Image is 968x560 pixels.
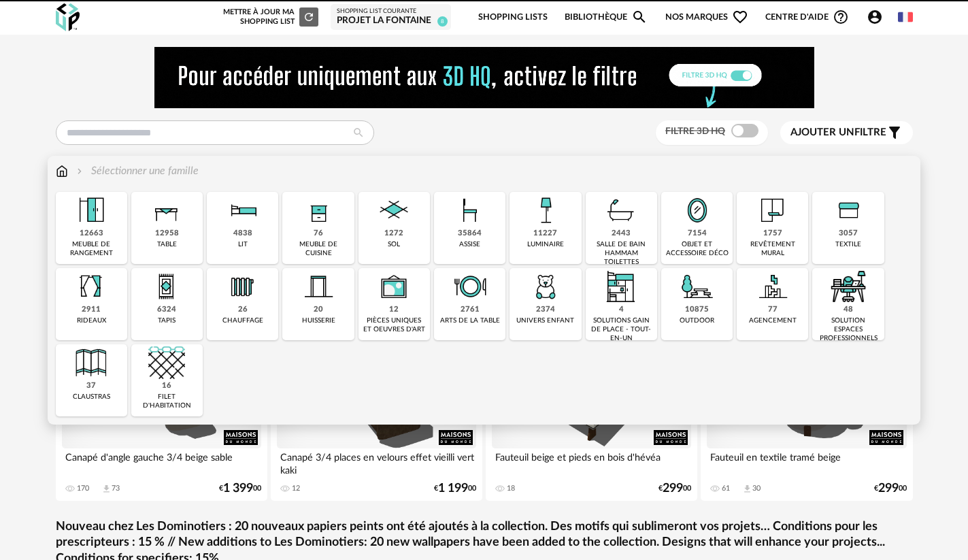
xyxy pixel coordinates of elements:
[830,268,867,305] img: espace-de-travail.png
[527,192,564,229] img: Luminaire.png
[631,9,648,25] span: Magnify icon
[220,7,318,27] div: Mettre à jour ma Shopping List
[461,305,480,315] div: 2761
[112,484,120,493] div: 73
[158,316,176,325] div: tapis
[749,316,797,325] div: agencement
[612,229,631,239] div: 2443
[459,240,480,249] div: assise
[452,192,488,229] img: Assise.png
[223,484,253,493] span: 1 399
[337,15,445,27] div: PROJET LA FONTAINE
[233,229,252,239] div: 4838
[874,484,907,493] div: € 00
[741,240,804,258] div: revêtement mural
[833,9,849,25] span: Help Circle Outline icon
[458,229,482,239] div: 35864
[658,484,691,493] div: € 00
[300,268,337,305] img: Huiserie.png
[590,316,653,343] div: solutions gain de place - tout-en-un
[337,7,445,27] a: Shopping List courante PROJET LA FONTAINE 8
[619,305,624,315] div: 4
[80,229,103,239] div: 12663
[830,192,867,229] img: Textile.png
[768,305,778,315] div: 77
[375,192,412,229] img: Sol.png
[286,240,350,258] div: meuble de cuisine
[492,448,692,476] div: Fauteuil beige et pieds en bois d'hévéa
[688,229,707,239] div: 7154
[679,268,716,305] img: Outdoor.png
[452,268,488,305] img: ArtTable.png
[277,448,477,476] div: Canapé 3/4 places en velours effet vieilli vert kaki
[157,305,176,315] div: 6324
[680,316,714,325] div: outdoor
[590,240,653,267] div: salle de bain hammam toilettes
[603,268,639,305] img: ToutEnUn.png
[77,484,89,493] div: 170
[603,192,639,229] img: Salle%20de%20bain.png
[478,1,548,33] a: Shopping Lists
[62,448,262,476] div: Canapé d'angle gauche 3/4 beige sable
[765,9,849,25] span: Centre d'aideHelp Circle Outline icon
[752,484,761,493] div: 30
[148,344,185,381] img: filet.png
[155,229,179,239] div: 12958
[74,163,85,179] img: svg+xml;base64,PHN2ZyB3aWR0aD0iMTYiIGhlaWdodD0iMTYiIHZpZXdCb3g9IjAgMCAxNiAxNiIgZmlsbD0ibm9uZSIgeG...
[440,316,500,325] div: arts de la table
[790,126,886,139] span: filtre
[527,240,564,249] div: luminaire
[839,229,858,239] div: 3057
[56,3,80,31] img: OXP
[565,1,648,33] a: BibliothèqueMagnify icon
[835,240,861,249] div: textile
[665,1,748,33] span: Nos marques
[300,192,337,229] img: Rangement.png
[878,484,899,493] span: 299
[384,229,403,239] div: 1272
[763,229,782,239] div: 1757
[157,240,177,249] div: table
[780,121,913,144] button: Ajouter unfiltre Filter icon
[867,9,883,25] span: Account Circle icon
[844,305,853,315] div: 48
[73,344,110,381] img: Cloison.png
[437,16,448,27] span: 8
[816,316,880,343] div: solution espaces professionnels
[238,240,248,249] div: lit
[663,484,683,493] span: 299
[722,484,730,493] div: 61
[73,393,110,401] div: claustras
[434,484,476,493] div: € 00
[302,316,335,325] div: huisserie
[238,305,248,315] div: 26
[886,125,903,141] span: Filter icon
[388,240,400,249] div: sol
[74,163,199,179] div: Sélectionner une famille
[314,229,323,239] div: 76
[222,316,263,325] div: chauffage
[292,484,300,493] div: 12
[742,484,752,494] span: Download icon
[148,192,185,229] img: Table.png
[438,484,468,493] span: 1 199
[754,268,791,305] img: Agencement.png
[516,316,574,325] div: univers enfant
[665,127,725,136] span: Filtre 3D HQ
[219,484,261,493] div: € 00
[679,192,716,229] img: Miroir.png
[507,484,515,493] div: 18
[685,305,709,315] div: 10875
[73,192,110,229] img: Meuble%20de%20rangement.png
[82,305,101,315] div: 2911
[224,192,261,229] img: Literie.png
[665,240,729,258] div: objet et accessoire déco
[303,13,315,20] span: Refresh icon
[162,381,171,391] div: 16
[389,305,399,315] div: 12
[154,47,814,108] img: NEW%20NEW%20HQ%20NEW_V1.gif
[101,484,112,494] span: Download icon
[790,127,854,137] span: Ajouter un
[707,448,907,476] div: Fauteuil en textile tramé beige
[337,7,445,16] div: Shopping List courante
